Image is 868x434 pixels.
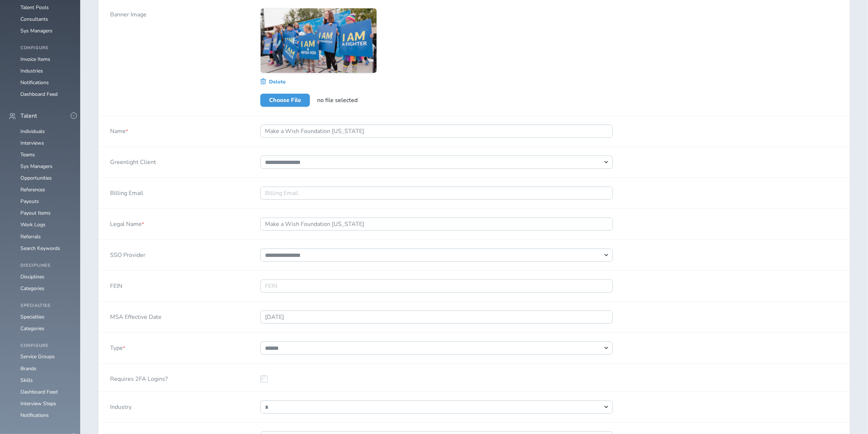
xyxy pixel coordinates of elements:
a: Notifications [20,79,49,86]
h4: Disciplines [20,263,71,268]
a: Categories [20,285,44,292]
a: Teams [20,151,35,158]
a: Industries [20,67,43,74]
label: SSO Provider [110,249,145,259]
a: Service Groups [20,353,55,360]
a: References [20,186,45,193]
input: Legal Name [260,218,613,231]
label: Banner Image [110,8,147,18]
label: Legal Name [110,218,144,228]
a: Sys Managers [20,163,52,170]
a: Opportunities [20,175,52,181]
input: Billing Email [260,187,613,200]
a: Brands [20,365,36,372]
a: Search Keywords [20,245,60,252]
a: Work Logs [20,221,46,228]
label: Billing Email [110,187,143,197]
label: Greenlight Client [110,156,156,166]
input: FEIN [260,279,613,293]
a: Consultants [20,16,48,23]
a: Invoice Items [20,56,50,63]
h4: Configure [20,343,71,348]
label: FEIN [110,279,122,290]
label: Name [110,125,128,135]
a: Referrals [20,233,41,240]
button: Delete [260,78,286,85]
label: Industry [110,400,132,411]
h4: Specialties [20,303,71,308]
a: Individuals [20,128,45,135]
a: Skills [20,377,33,384]
a: Interview Steps [20,400,56,407]
a: Categories [20,325,44,332]
a: Dashboard Feed [20,91,58,98]
label: Choose File [260,94,310,107]
button: - [71,113,77,119]
label: Requires 2FA Logins? [110,372,168,383]
label: MSA Effective Date [110,310,161,321]
a: Notifications [20,412,49,419]
span: no file selected [317,96,358,104]
h4: Configure [20,46,71,51]
a: Specialties [20,313,44,320]
input: 2025-08-27 [260,310,613,324]
a: Disciplines [20,273,44,280]
span: Delete [269,79,286,85]
a: Interviews [20,140,44,146]
a: Talent Pools [20,4,49,11]
img: Q8AAAAASUVORK5CYII= [261,8,377,73]
a: Sys Managers [20,27,52,34]
span: Talent [20,113,37,119]
a: Payout Items [20,210,51,216]
label: Type [110,341,125,352]
input: Name [260,125,613,138]
a: Payouts [20,198,39,205]
a: Dashboard Feed [20,388,58,395]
